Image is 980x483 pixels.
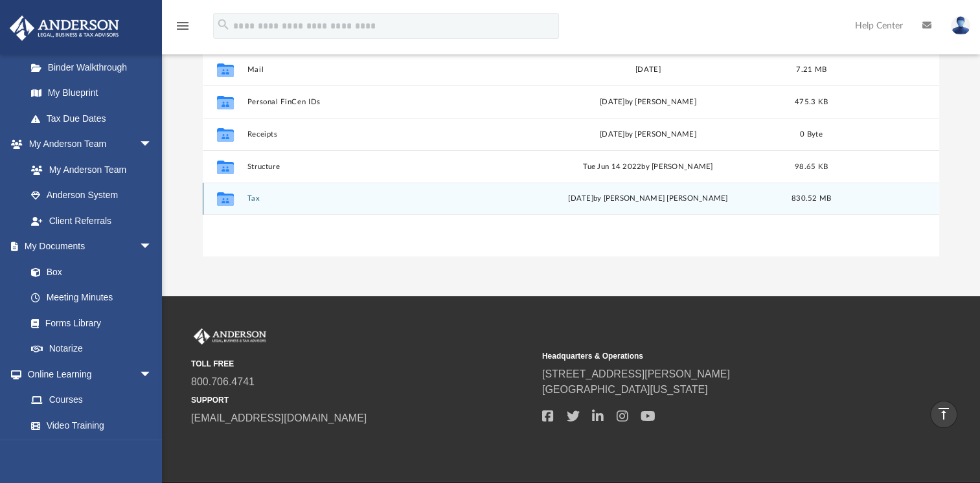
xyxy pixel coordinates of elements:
button: Personal FinCen IDs [247,98,511,106]
div: Tue Jun 14 2022 by [PERSON_NAME] [516,161,780,173]
a: Meeting Minutes [18,285,165,311]
a: My Anderson Team [18,157,159,183]
img: Anderson Advisors Platinum Portal [6,16,123,41]
span: arrow_drop_down [139,361,165,388]
a: Client Referrals [18,208,165,234]
a: [STREET_ADDRESS][PERSON_NAME] [542,368,730,379]
a: My Anderson Teamarrow_drop_down [9,131,165,157]
a: Anderson System [18,183,165,208]
a: [GEOGRAPHIC_DATA][US_STATE] [542,384,708,395]
span: arrow_drop_down [139,234,165,260]
a: Tax Due Dates [18,106,172,131]
a: Box [18,259,159,285]
i: search [216,17,231,32]
div: [DATE] [516,64,780,76]
a: vertical_align_top [930,401,957,428]
small: Headquarters & Operations [542,350,884,362]
a: Online Learningarrow_drop_down [9,361,165,387]
a: Courses [18,387,165,413]
button: Receipts [247,130,511,139]
a: My Blueprint [18,80,165,106]
button: Tax [247,194,511,203]
span: 0 Byte [800,131,823,138]
a: Forms Library [18,310,159,336]
a: menu [175,25,190,34]
small: TOLL FREE [191,358,533,370]
img: Anderson Advisors Platinum Portal [191,328,269,345]
a: Notarize [18,336,165,362]
span: 830.52 MB [792,195,831,202]
a: Video Training [18,412,159,438]
a: [EMAIL_ADDRESS][DOMAIN_NAME] [191,412,367,423]
small: SUPPORT [191,394,533,406]
div: [DATE] by [PERSON_NAME] [516,129,780,140]
button: Mail [247,65,511,74]
img: User Pic [951,16,970,35]
span: 7.21 MB [796,66,826,73]
a: My Documentsarrow_drop_down [9,234,165,260]
a: Binder Walkthrough [18,54,172,80]
div: [DATE] by [PERSON_NAME] [516,96,780,108]
button: Structure [247,163,511,171]
a: Resources [18,438,165,464]
span: 98.65 KB [795,163,828,170]
span: arrow_drop_down [139,131,165,158]
a: 800.706.4741 [191,376,255,387]
div: [DATE] by [PERSON_NAME] [PERSON_NAME] [516,193,780,205]
i: vertical_align_top [936,406,952,421]
i: menu [175,18,190,34]
span: 475.3 KB [795,98,828,106]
